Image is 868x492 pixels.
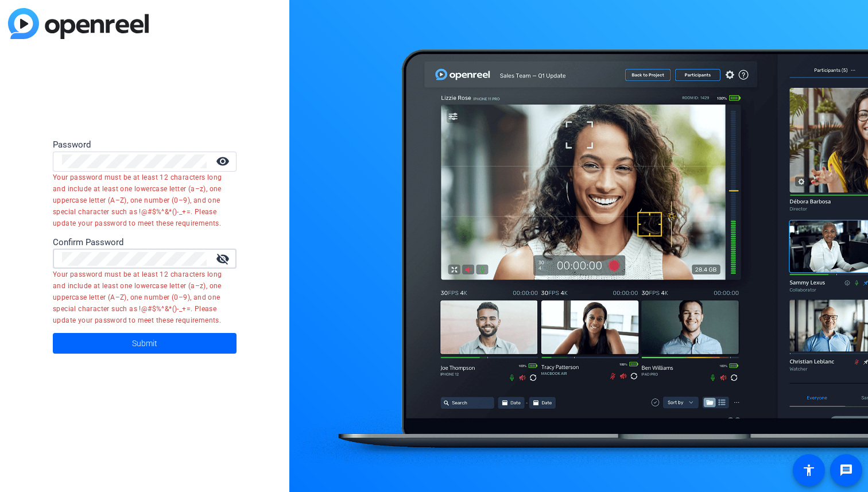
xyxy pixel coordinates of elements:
[53,333,237,354] button: Submit
[209,252,237,266] mat-icon: visibility_off
[53,269,227,326] mat-error: Your password must be at least 12 characters long and include at least one lowercase letter (a–z)...
[209,154,237,168] mat-icon: visibility
[53,140,91,150] span: Password
[8,8,149,39] img: blue-gradient.svg
[53,237,123,247] span: Confirm Password
[53,172,227,229] mat-error: Your password must be at least 12 characters long and include at least one lowercase letter (a–z)...
[802,463,816,477] mat-icon: accessibility
[839,463,853,477] mat-icon: message
[132,329,157,358] span: Submit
